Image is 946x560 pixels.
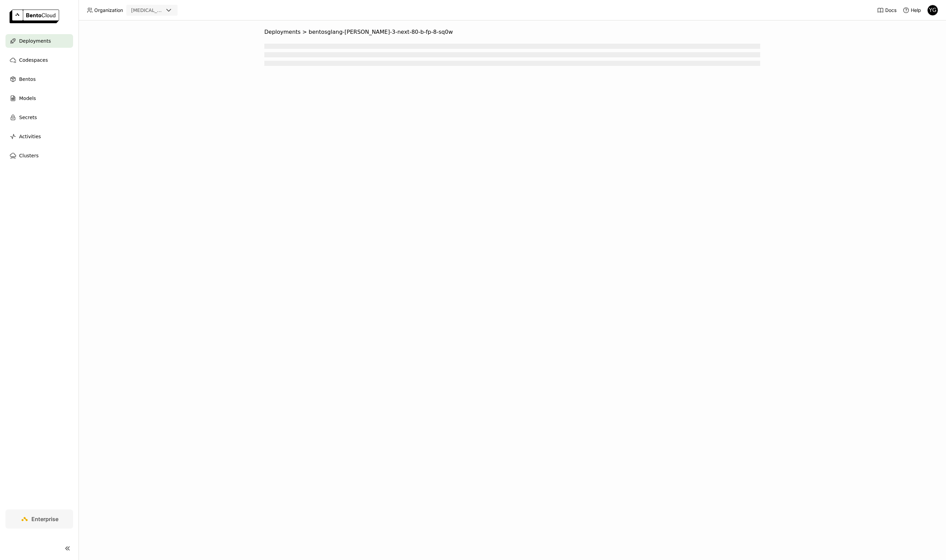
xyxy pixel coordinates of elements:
[264,29,301,35] span: Deployments
[301,29,309,35] span: >
[5,91,73,105] a: Models
[928,5,938,15] div: YG
[10,10,59,23] img: logo
[31,516,58,522] span: Enterprise
[5,111,73,124] a: Secrets
[903,7,921,14] div: Help
[877,7,896,14] a: Docs
[19,75,36,83] span: Bentos
[885,7,896,13] span: Docs
[927,5,938,16] div: Yi Guo
[5,34,73,48] a: Deployments
[19,132,41,141] span: Activities
[5,509,73,529] a: Enterprise
[309,29,453,35] span: bentosglang-[PERSON_NAME]-3-next-80-b-fp-8-sq0w
[19,37,51,45] span: Deployments
[131,7,163,14] div: [MEDICAL_DATA]
[19,152,39,160] span: Clusters
[5,72,73,86] a: Bentos
[19,94,36,102] span: Models
[5,130,73,143] a: Activities
[5,149,73,162] a: Clusters
[5,53,73,67] a: Codespaces
[911,7,921,13] span: Help
[164,7,165,14] input: Selected revia.
[94,7,123,13] span: Organization
[19,113,37,121] span: Secrets
[19,56,48,64] span: Codespaces
[264,29,760,35] nav: Breadcrumbs navigation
